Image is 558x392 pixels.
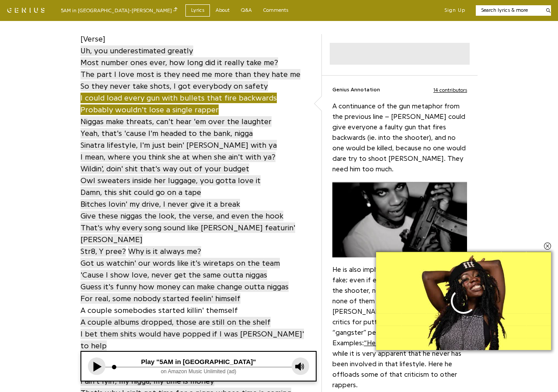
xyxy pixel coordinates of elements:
[80,68,300,80] a: The part I love most is they need me more than they hate me
[80,45,278,68] a: Uh, you underestimated greatlyMost number ones ever, how long did it really take me?
[80,174,261,186] a: Owl sweaters inside her luggage, you gotta love it
[80,316,304,351] a: A couple albums dropped, those are still on the shelfI bet them shits would have popped if I was ...
[80,293,241,304] span: For real, some nobody started feelin' himself
[61,6,178,14] div: 5AM in [GEOGRAPHIC_DATA] - [PERSON_NAME]
[80,258,280,268] span: Got us watchin' our words like it's wiretaps on the team
[80,246,126,257] span: Str8, Y pree?
[80,92,277,115] a: I could load every gun with bullets that fire backwardsProbably wouldn't lose a single rapper
[81,352,316,381] iframe: Tonefuse player
[444,7,465,14] button: Sign Up
[80,269,267,281] a: 'Cause I show love, never get the same outta niggas
[185,4,210,16] a: Lyrics
[80,80,268,92] a: So they never take shots, I got everybody on safety
[80,151,276,174] a: I mean, where you think she at when she ain't with ya?Wildin', doin' shit that's way out of your ...
[80,152,276,174] span: I mean, where you think she at when she ain't with ya? Wildin', doin' shit that's way out of your...
[332,264,467,390] p: He is also implying that other rappers are fake; even if every gun backfired and killed the shoot...
[364,340,399,347] a: “Headlines”
[128,246,201,257] span: Why is it always me?
[80,245,126,257] a: Str8, Y pree?
[80,186,201,198] a: Damn, this shit could go on a tape
[258,4,294,16] a: Comments
[80,198,240,210] a: Bitches lovin' my drive, I never give it a break
[80,210,283,222] a: Give these niggas the look, the verse, and even the hook
[235,4,258,16] a: Q&A
[80,115,272,139] a: Niggas make threats, can't hear 'em over the laughterYeah, that's 'cause I'm headed to the bank, ...
[80,222,295,245] span: That's why every song sound like [PERSON_NAME] featurin' [PERSON_NAME]
[80,292,241,304] a: For real, some nobody started feelin' himself
[332,101,467,174] p: A continuance of the gun metaphor from the previous line – [PERSON_NAME] could give everyone a fa...
[80,69,300,80] span: The part I love most is they need me more than they hate me
[80,281,289,292] a: Guess it's funny how money can make change outta niggas
[80,257,280,269] a: Got us watchin' our words like it's wiretaps on the team
[80,281,289,292] span: Guess it's funny how money can make change outta niggas
[80,222,295,245] a: That's why every song sound like [PERSON_NAME] featurin' [PERSON_NAME]
[128,245,201,257] a: Why is it always me?
[80,93,277,115] span: I could load every gun with bullets that fire backwards Probably wouldn't lose a single rapper
[332,86,380,94] span: Genius Annotation
[80,139,277,151] a: Sinatra lifestyle, I'm just bein' [PERSON_NAME] with ya
[80,45,278,68] span: Uh, you underestimated greatly Most number ones ever, how long did it really take me?
[476,7,541,14] input: Search lyrics & more
[80,116,272,139] span: Niggas make threats, can't hear 'em over the laughter Yeah, that's 'cause I'm headed to the bank,...
[80,270,267,280] span: 'Cause I show love, never get the same outta niggas
[80,175,261,186] span: Owl sweaters inside her luggage, you gotta love it
[80,317,304,351] span: A couple albums dropped, those are still on the shelf I bet them shits would have popped if I was...
[80,187,201,198] span: Damn, this shit could go on a tape
[80,211,283,221] span: Give these niggas the look, the verse, and even the hook
[433,86,467,94] button: 14 contributors
[80,81,268,91] span: So they never take shots, I got everybody on safety
[210,4,235,16] a: About
[80,140,277,150] span: Sinatra lifestyle, I'm just bein' [PERSON_NAME] with ya
[80,199,240,209] span: Bitches lovin' my drive, I never give it a break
